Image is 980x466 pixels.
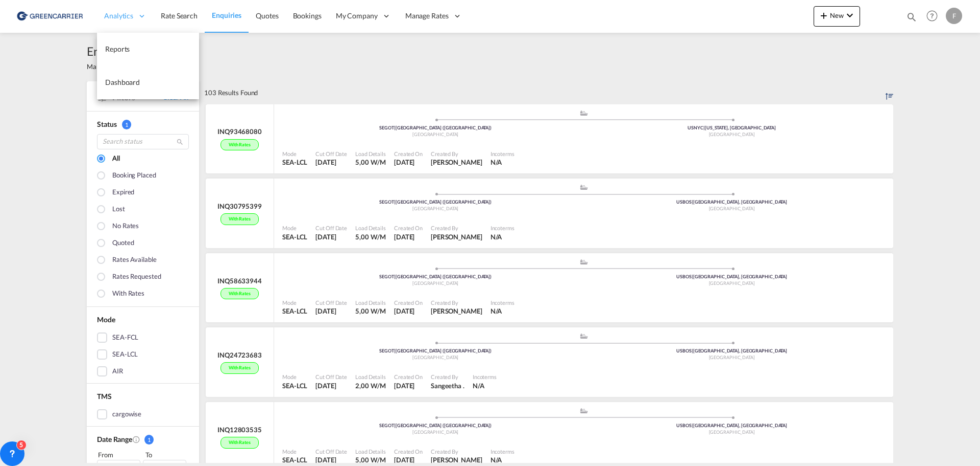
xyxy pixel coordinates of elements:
[394,233,414,241] span: [DATE]
[692,274,693,279] span: |
[282,299,307,306] div: Mode
[379,348,492,353] span: SEGOT [GEOGRAPHIC_DATA] ([GEOGRAPHIC_DATA])
[112,221,139,232] div: No rates
[431,373,464,381] div: Created By
[491,306,502,316] div: N/A
[293,11,322,20] span: Bookings
[394,455,423,464] div: 8 Sep 2025
[676,348,787,353] span: USBOS [GEOGRAPHIC_DATA], [GEOGRAPHIC_DATA]
[355,381,386,390] div: 2,00 W/M
[112,349,138,360] div: SEA-LCL
[491,455,502,464] div: N/A
[412,280,458,286] span: [GEOGRAPHIC_DATA]
[315,232,347,241] div: 8 Sep 2025
[315,158,336,166] span: [DATE]
[97,392,112,401] span: TMS
[394,299,423,306] div: Created On
[688,125,776,130] span: USNYC [US_STATE], [GEOGRAPHIC_DATA]
[355,306,386,316] div: 5,00 W/M
[112,289,144,300] div: With rates
[491,158,502,167] div: N/A
[814,6,860,27] button: icon-plus 400-fgNewicon-chevron-down
[394,348,396,353] span: |
[97,366,189,376] md-checkbox: AIR
[217,350,262,360] div: INQ24723683
[176,138,184,146] md-icon: icon-magnify
[220,213,259,225] div: With rates
[282,381,307,390] div: SEA-LCL
[315,233,336,241] span: [DATE]
[394,158,423,167] div: 8 Sep 2025
[355,232,386,241] div: 5,00 W/M
[315,455,347,464] div: 8 Sep 2025
[923,7,941,25] span: Help
[204,253,893,328] div: INQ58633944With rates assets/icons/custom/ship-fill.svgassets/icons/custom/roll-o-plane.svgOrigin...
[204,104,893,179] div: INQ93468080With rates assets/icons/custom/ship-fill.svgassets/icons/custom/roll-o-plane.svgOrigin...
[394,150,423,158] div: Created On
[405,11,449,21] span: Manage Rates
[394,199,396,205] span: |
[491,150,514,158] div: Incoterms
[491,299,514,306] div: Incoterms
[112,238,134,249] div: Quoted
[315,307,336,315] span: [DATE]
[431,456,482,464] span: [PERSON_NAME]
[105,45,130,53] span: Reports
[204,179,893,253] div: INQ30795399With rates assets/icons/custom/ship-fill.svgassets/icons/custom/roll-o-plane.svgOrigin...
[355,455,386,464] div: 5,00 W/M
[122,120,131,129] span: 1
[394,232,423,241] div: 8 Sep 2025
[112,409,141,419] div: cargowise
[355,158,386,167] div: 5,00 W/M
[212,11,241,19] span: Enquiries
[431,382,464,390] span: Sangeetha .
[431,381,464,390] div: Sangeetha .
[97,120,116,128] span: Status
[412,354,458,360] span: [GEOGRAPHIC_DATA]
[886,81,893,104] div: Sort by: Created on
[282,373,307,381] div: Mode
[217,425,262,434] div: INQ12803535
[394,382,414,390] span: [DATE]
[379,199,492,205] span: SEGOT [GEOGRAPHIC_DATA] ([GEOGRAPHIC_DATA])
[394,373,423,381] div: Created On
[315,448,347,455] div: Cut Off Date
[473,381,484,390] div: N/A
[818,11,856,19] span: New
[431,158,482,166] span: [PERSON_NAME]
[282,224,307,232] div: Mode
[336,11,378,21] span: My Company
[431,448,482,455] div: Created By
[220,139,259,151] div: With rates
[256,11,278,20] span: Quotes
[491,232,502,241] div: N/A
[112,366,123,376] div: AIR
[394,307,414,315] span: [DATE]
[431,233,482,241] span: [PERSON_NAME]
[412,429,458,435] span: [GEOGRAPHIC_DATA]
[946,8,962,24] div: F
[97,134,189,149] input: Search status
[394,423,396,428] span: |
[315,224,347,232] div: Cut Off Date
[431,306,482,316] div: damo daran
[431,158,482,167] div: damo daran
[906,11,917,27] div: icon-magnify
[431,455,482,464] div: damo daran
[709,131,755,137] span: [GEOGRAPHIC_DATA]
[97,435,132,443] span: Date Range
[473,373,497,381] div: Incoterms
[112,332,138,343] div: SEA-FCL
[161,11,198,20] span: Rate Search
[112,187,134,198] div: Expired
[431,224,482,232] div: Created By
[315,306,347,316] div: 8 Sep 2025
[431,150,482,158] div: Created By
[412,131,458,137] span: [GEOGRAPHIC_DATA]
[282,448,307,455] div: Mode
[315,456,336,464] span: [DATE]
[379,274,492,279] span: SEGOT [GEOGRAPHIC_DATA] ([GEOGRAPHIC_DATA])
[204,81,258,104] div: 103 Results Found
[105,78,140,86] span: Dashboard
[431,307,482,315] span: [PERSON_NAME]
